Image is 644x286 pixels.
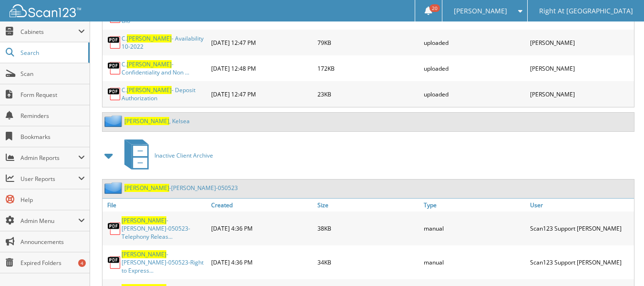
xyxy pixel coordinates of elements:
[421,199,528,212] a: Type
[127,86,172,94] span: [PERSON_NAME]
[209,214,315,243] div: [DATE] 4:36 PM
[20,28,78,36] span: Cabinets
[421,248,528,277] div: manual
[124,117,169,125] span: [PERSON_NAME]
[20,112,85,120] span: Reminders
[209,199,315,212] a: Created
[315,214,421,243] div: 38KB
[104,115,124,127] img: folder2.png
[107,255,122,270] img: PDF.png
[107,61,122,75] img: PDF.png
[107,222,122,236] img: PDF.png
[154,151,213,159] span: Inactive Client Archive
[122,216,206,241] a: [PERSON_NAME]-[PERSON_NAME]-050523-Telephony Releas...
[528,84,634,105] div: [PERSON_NAME]
[119,137,213,174] a: Inactive Client Archive
[122,86,206,102] a: C.[PERSON_NAME]- Deposit Authorization
[107,35,122,50] img: PDF.png
[122,250,206,275] a: [PERSON_NAME]-[PERSON_NAME]-050523-Right to Express...
[315,248,421,277] div: 34KB
[102,199,209,212] a: File
[20,133,85,141] span: Bookmarks
[20,175,78,183] span: User Reports
[78,259,86,267] div: 4
[10,4,81,17] img: scan123-logo-white.svg
[315,84,421,105] div: 23KB
[104,182,124,194] img: folder2.png
[209,58,315,79] div: [DATE] 12:48 PM
[421,214,528,243] div: manual
[107,87,122,101] img: PDF.png
[127,60,172,68] span: [PERSON_NAME]
[20,259,85,267] span: Expired Folders
[454,8,507,14] span: [PERSON_NAME]
[421,58,528,79] div: uploaded
[209,32,315,53] div: [DATE] 12:47 PM
[122,250,166,258] span: [PERSON_NAME]
[20,217,78,225] span: Admin Menu
[124,184,169,192] span: [PERSON_NAME]
[421,32,528,53] div: uploaded
[20,49,83,57] span: Search
[20,91,85,99] span: Form Request
[127,34,172,42] span: [PERSON_NAME]
[209,84,315,105] div: [DATE] 12:47 PM
[528,248,634,277] div: Scan123 Support [PERSON_NAME]
[122,216,166,224] span: [PERSON_NAME]
[20,196,85,204] span: Help
[20,154,78,162] span: Admin Reports
[315,32,421,53] div: 79KB
[539,8,633,14] span: Right At [GEOGRAPHIC_DATA]
[596,240,644,286] iframe: Chat Widget
[429,4,440,12] span: 20
[528,32,634,53] div: [PERSON_NAME]
[315,58,421,79] div: 172KB
[421,84,528,105] div: uploaded
[124,184,238,192] a: [PERSON_NAME]-[PERSON_NAME]-050523
[315,199,421,212] a: Size
[20,70,85,78] span: Scan
[20,238,85,246] span: Announcements
[528,214,634,243] div: Scan123 Support [PERSON_NAME]
[122,34,206,51] a: C.[PERSON_NAME]- Availability 10-2022
[124,117,190,125] a: [PERSON_NAME], Kelsea
[209,248,315,277] div: [DATE] 4:36 PM
[122,60,206,76] a: C.[PERSON_NAME]- Confidentiality and Non ...
[528,58,634,79] div: [PERSON_NAME]
[528,199,634,212] a: User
